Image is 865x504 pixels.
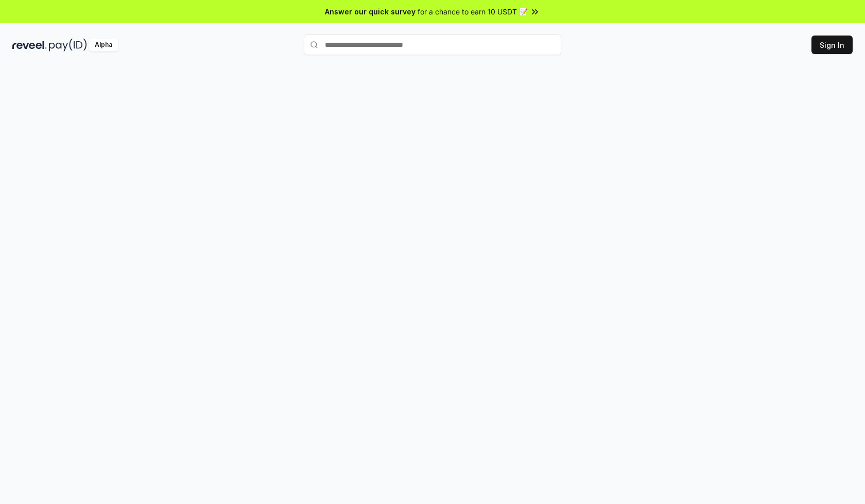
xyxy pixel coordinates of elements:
[49,39,87,51] img: pay_id
[325,6,416,17] span: Answer our quick survey
[89,39,118,51] div: Alpha
[12,39,47,51] img: reveel_dark
[811,36,853,54] button: Sign In
[418,6,528,17] span: for a chance to earn 10 USDT 📝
